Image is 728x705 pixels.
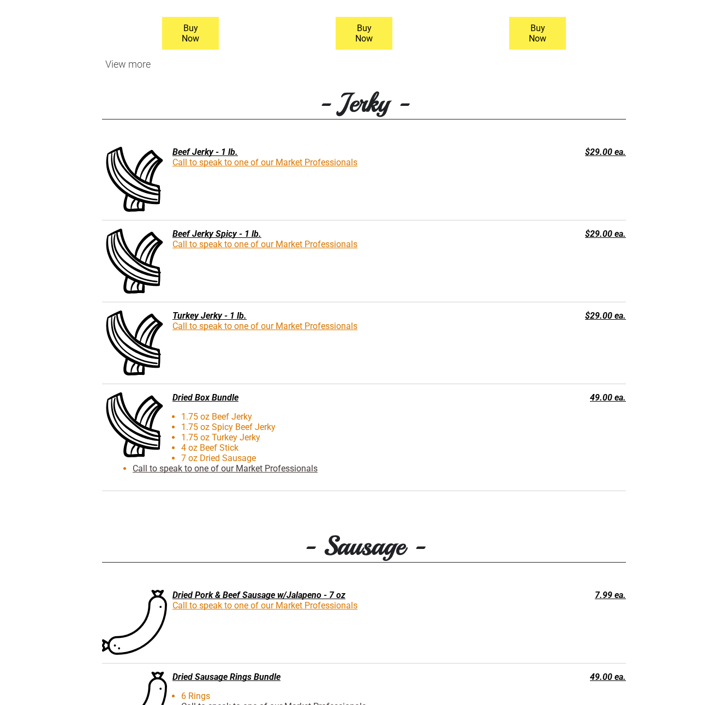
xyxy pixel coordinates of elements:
[102,392,516,403] div: Dried Box Bundle
[102,310,516,321] div: Turkey Jerky - 1 lb.
[133,411,524,422] li: 1.75 oz Beef Jerky
[102,590,516,600] div: Dried Pork & Beef Sausage w/Jalapeno - 7 oz
[172,239,357,249] a: Call to speak to one of our Market Professionals
[102,86,626,120] h3: - Jerky -
[172,321,357,331] a: Call to speak to one of our Market Professionals
[133,432,524,443] li: 1.75 oz Turkey Jerky
[521,590,626,600] div: 7.99 ea.
[521,147,626,157] div: $29.00 ea.
[509,17,566,50] a: Buy Now
[102,529,626,563] h3: - Sausage -
[133,422,524,432] li: 1.75 oz Spicy Beef Jerky
[172,600,357,611] a: Call to speak to one of our Market Professionals
[521,310,626,321] div: $29.00 ea.
[172,157,357,168] a: Call to speak to one of our Market Professionals
[337,17,391,49] span: Buy Now
[133,443,524,453] li: 4 oz Beef Stick
[102,147,516,157] div: Beef Jerky - 1 lb.
[162,17,219,50] a: Buy Now
[133,463,318,474] a: Call to speak to one of our Market Professionals
[133,691,524,701] li: 6 Rings
[102,58,626,70] div: View more
[521,392,626,403] div: 49.00 ea.
[102,229,516,239] div: Beef Jerky Spicy - 1 lb.
[102,672,516,682] div: Dried Sausage Rings Bundle
[163,17,218,49] span: Buy Now
[521,672,626,682] div: 49.00 ea.
[133,453,524,463] li: 7 oz Dried Sausage
[336,17,393,50] a: Buy Now
[510,17,565,49] span: Buy Now
[521,229,626,239] div: $29.00 ea.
